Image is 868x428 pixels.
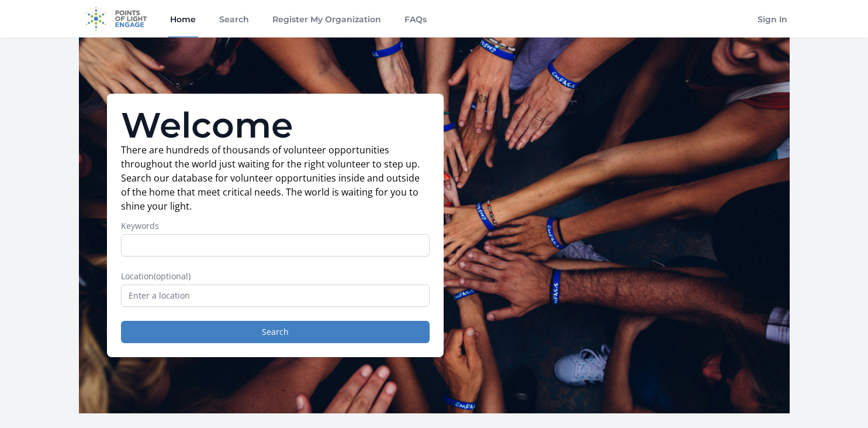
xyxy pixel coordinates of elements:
h1: Welcome [121,108,430,143]
button: Search [121,321,430,343]
label: Keywords [121,220,430,232]
label: Location [121,271,430,282]
span: (optional) [154,271,191,282]
input: Enter a location [121,285,430,307]
p: There are hundreds of thousands of volunteer opportunities throughout the world just waiting for ... [121,143,430,213]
